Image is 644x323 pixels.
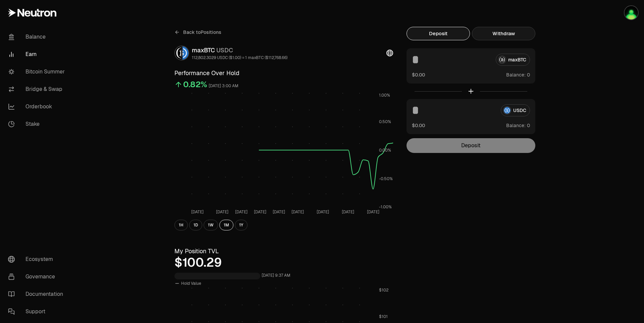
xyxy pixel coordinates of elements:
tspan: -0.50% [379,176,393,181]
a: Orderbook [3,98,72,115]
div: 112,802.3029 USDC ($1.00) = 1 maxBTC ($112,768.66) [192,55,287,60]
a: Support [3,303,72,320]
a: Balance [3,28,72,46]
a: Governance [3,268,72,285]
span: Back to Positions [183,29,221,36]
button: 1D [189,220,202,230]
tspan: [DATE] [367,209,379,215]
a: Documentation [3,285,72,303]
a: Bitcoin Summer [3,63,72,80]
tspan: 1.00% [379,93,390,98]
button: Deposit [407,27,470,40]
tspan: [DATE] [291,209,304,215]
tspan: [DATE] [254,209,266,215]
tspan: $102 [379,287,388,293]
button: 1Y [235,220,248,230]
h3: Performance Over Hold [174,68,393,78]
div: [DATE] 3:00 AM [209,82,238,90]
a: Back toPositions [174,27,221,38]
div: 0.82% [183,79,207,90]
span: USDC [216,46,233,54]
tspan: [DATE] [235,209,248,215]
button: 1M [219,220,233,230]
a: Ecosystem [3,251,72,268]
tspan: [DATE] [342,209,354,215]
tspan: [DATE] [191,209,204,215]
span: Balance: [506,122,526,129]
tspan: [DATE] [317,209,329,215]
a: Bridge & Swap [3,80,72,98]
tspan: -1.00% [379,204,392,210]
a: Stake [3,115,72,133]
div: $100.29 [174,256,393,269]
div: [DATE] 9:37 AM [262,272,290,279]
button: 1H [174,220,188,230]
img: USDC Logo [182,46,189,60]
div: maxBTC [192,46,287,55]
h3: My Position TVL [174,247,393,256]
img: maxBTC Logo [175,46,181,60]
tspan: [DATE] [216,209,228,215]
button: 1W [204,220,218,230]
span: Hold Value [181,281,201,286]
tspan: [DATE] [273,209,285,215]
tspan: $101 [379,314,388,319]
tspan: 0.00% [379,148,391,153]
a: Earn [3,46,72,63]
span: Balance: [506,71,526,78]
img: Sub3Serg [625,6,638,19]
button: Withdraw [472,27,535,40]
tspan: 0.50% [379,119,391,124]
button: $0.00 [412,71,425,78]
button: $0.00 [412,122,425,129]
